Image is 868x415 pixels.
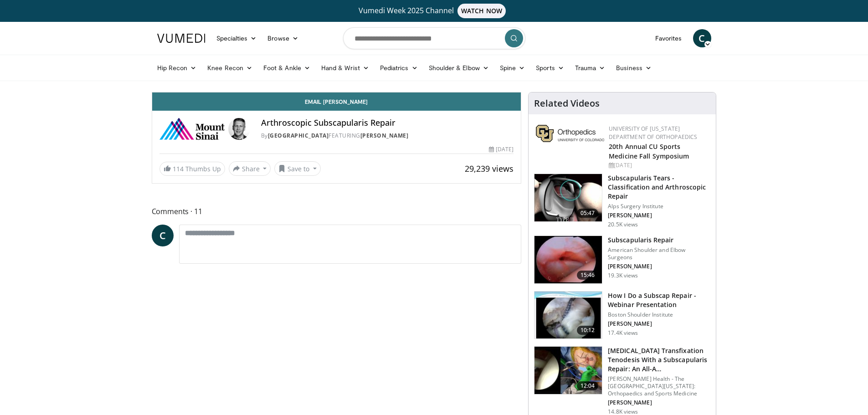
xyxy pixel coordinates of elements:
[228,118,250,140] img: Avatar
[608,203,710,210] p: Alps Surgery Institute
[534,174,602,221] img: 545555_3.png.150x105_q85_crop-smart_upscale.jpg
[157,34,205,43] img: VuMedi Logo
[534,236,602,283] img: laf_3.png.150x105_q85_crop-smart_upscale.jpg
[457,4,506,18] span: WATCH NOW
[577,209,599,218] span: 05:47
[534,98,600,109] h4: Related Videos
[608,174,710,201] h3: Subscapularis Tears - Classification and Arthroscopic Repair
[609,142,689,160] a: 20th Annual CU Sports Medicine Fall Symposium
[608,212,710,219] p: [PERSON_NAME]
[650,29,688,47] a: Favorites
[608,329,638,337] p: 17.4K views
[152,92,521,111] a: Email [PERSON_NAME]
[152,205,522,217] span: Comments 11
[268,132,329,139] a: [GEOGRAPHIC_DATA]
[577,271,599,280] span: 15:46
[530,59,570,77] a: Sports
[494,59,530,77] a: Spine
[343,27,525,49] input: Search topics, interventions
[577,381,599,390] span: 12:04
[570,59,611,77] a: Trauma
[577,326,599,335] span: 10:12
[693,29,711,47] a: C
[261,132,514,140] div: By FEATURING
[159,4,710,18] a: Vumedi Week 2025 ChannelWATCH NOW
[534,292,602,339] img: Higgins_subscap_webinar_3.png.150x105_q85_crop-smart_upscale.jpg
[608,246,710,261] p: American Shoulder and Elbow Surgeons
[159,118,225,140] img: Mount Sinai
[534,174,710,228] a: 05:47 Subscapularis Tears - Classification and Arthroscopic Repair Alps Surgery Institute [PERSON...
[229,161,271,176] button: Share
[316,59,375,77] a: Hand & Wrist
[173,164,184,173] span: 114
[211,29,262,47] a: Specialties
[608,320,710,328] p: [PERSON_NAME]
[258,59,316,77] a: Foot & Ankle
[611,59,657,77] a: Business
[375,59,423,77] a: Pediatrics
[609,161,709,169] div: [DATE]
[152,59,202,77] a: Hip Recon
[609,125,697,141] a: University of [US_STATE] Department of Orthopaedics
[489,145,514,154] div: [DATE]
[261,118,514,128] h4: Arthroscopic Subscapularis Repair
[608,399,710,406] p: [PERSON_NAME]
[274,161,321,176] button: Save to
[608,272,638,279] p: 19.3K views
[608,263,710,270] p: [PERSON_NAME]
[159,162,225,176] a: 114 Thumbs Up
[534,236,710,284] a: 15:46 Subscapularis Repair American Shoulder and Elbow Surgeons [PERSON_NAME] 19.3K views
[536,125,604,142] img: 355603a8-37da-49b6-856f-e00d7e9307d3.png.150x105_q85_autocrop_double_scale_upscale_version-0.2.png
[608,236,710,245] h3: Subscapularis Repair
[534,291,710,339] a: 10:12 How I Do a Subscap Repair - Webinar Presentation Boston Shoulder Institute [PERSON_NAME] 17...
[608,346,710,374] h3: [MEDICAL_DATA] Transfixation Tenodesis With a Subscapularis Repair: An All-A…
[262,29,304,47] a: Browse
[360,132,409,139] a: [PERSON_NAME]
[423,59,494,77] a: Shoulder & Elbow
[202,59,258,77] a: Knee Recon
[608,375,710,397] p: [PERSON_NAME] Health - The [GEOGRAPHIC_DATA][US_STATE]: Orthopaedics and Sports Medicine
[465,163,514,174] span: 29,239 views
[152,225,174,246] a: C
[608,311,710,318] p: Boston Shoulder Institute
[608,221,638,228] p: 20.5K views
[534,347,602,394] img: 46648d68-e03f-4bae-a53a-d0b161c86e44.150x105_q85_crop-smart_upscale.jpg
[608,291,710,309] h3: How I Do a Subscap Repair - Webinar Presentation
